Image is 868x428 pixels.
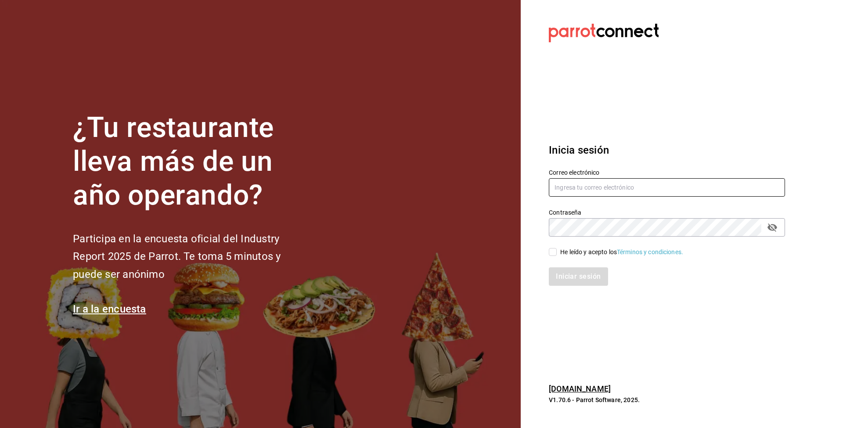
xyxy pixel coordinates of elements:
[765,220,780,235] button: passwordField
[549,209,785,216] label: Contraseña
[617,248,683,255] a: Términos y condiciones.
[549,178,785,197] input: Ingresa tu correo electrónico
[549,169,785,176] label: Correo electrónico
[73,303,146,315] a: Ir a la encuesta
[549,396,785,404] p: V1.70.6 - Parrot Software, 2025.
[549,142,785,158] h3: Inicia sesión
[73,230,310,284] h2: Participa en la encuesta oficial del Industry Report 2025 de Parrot. Te toma 5 minutos y puede se...
[560,248,683,257] div: He leído y acepto los
[73,111,310,212] h1: ¿Tu restaurante lleva más de un año operando?
[549,384,611,393] a: [DOMAIN_NAME]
